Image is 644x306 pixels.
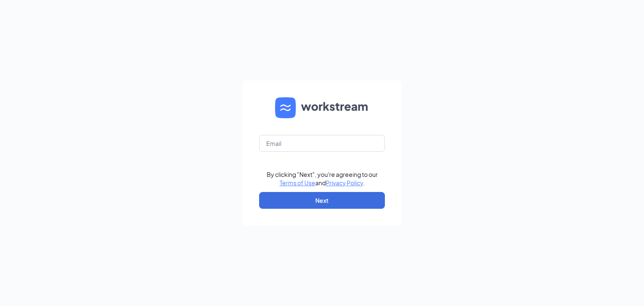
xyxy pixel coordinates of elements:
div: By clicking "Next", you're agreeing to our and . [267,170,378,187]
a: Privacy Policy [326,179,363,187]
button: Next [259,192,385,209]
input: Email [259,135,385,152]
a: Terms of Use [280,179,315,187]
img: WS logo and Workstream text [275,97,369,118]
